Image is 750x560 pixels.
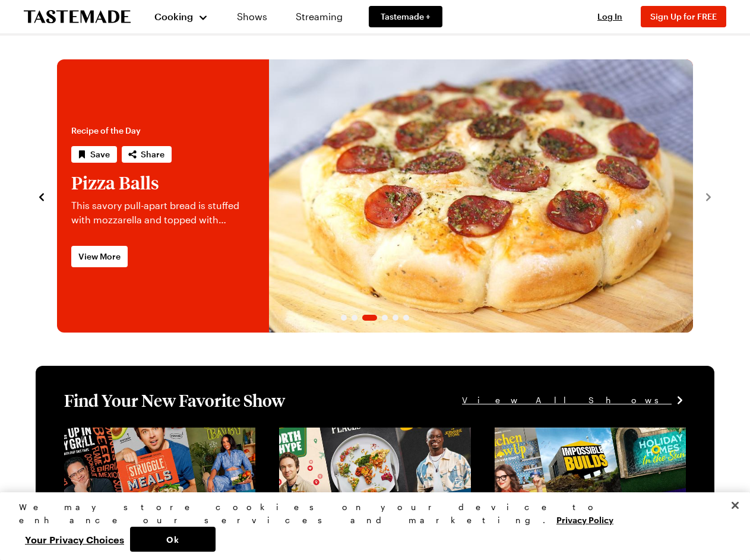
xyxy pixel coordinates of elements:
div: 3 / 6 [57,59,693,333]
button: navigate to next item [702,189,714,203]
span: Go to slide 2 [352,315,357,321]
a: View All Shows [462,394,686,407]
a: View full content for [object Object] [495,429,657,440]
button: Ok [130,527,216,552]
span: View All Shows [462,394,672,407]
span: Log In [597,11,622,21]
a: More information about your privacy, opens in a new tab [556,514,613,525]
button: Share [122,146,172,163]
span: View More [78,251,121,262]
button: Log In [586,11,634,23]
div: We may store cookies on your device to enhance our services and marketing. [19,501,721,527]
span: Go to slide 1 [341,315,347,321]
span: Tastemade + [381,11,431,23]
a: View full content for [object Object] [279,429,441,440]
span: Cooking [154,11,193,22]
h1: Find Your New Favorite Show [64,390,285,411]
span: Go to slide 5 [393,315,398,321]
button: Your Privacy Choices [19,527,130,552]
button: Sign Up for FREE [641,6,726,27]
button: Save recipe [71,146,117,163]
span: Save [90,148,110,160]
a: Tastemade + [369,6,442,27]
span: Share [141,148,164,160]
button: Close [722,492,748,518]
button: navigate to previous item [36,189,48,203]
span: Go to slide 6 [403,315,409,321]
a: View full content for [object Object] [64,429,226,440]
span: Go to slide 4 [382,315,388,321]
a: View More [71,246,128,267]
button: Cooking [154,2,208,31]
a: To Tastemade Home Page [24,10,131,24]
span: Go to slide 3 [362,315,377,321]
div: Privacy [19,501,721,552]
span: Sign Up for FREE [650,11,717,21]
